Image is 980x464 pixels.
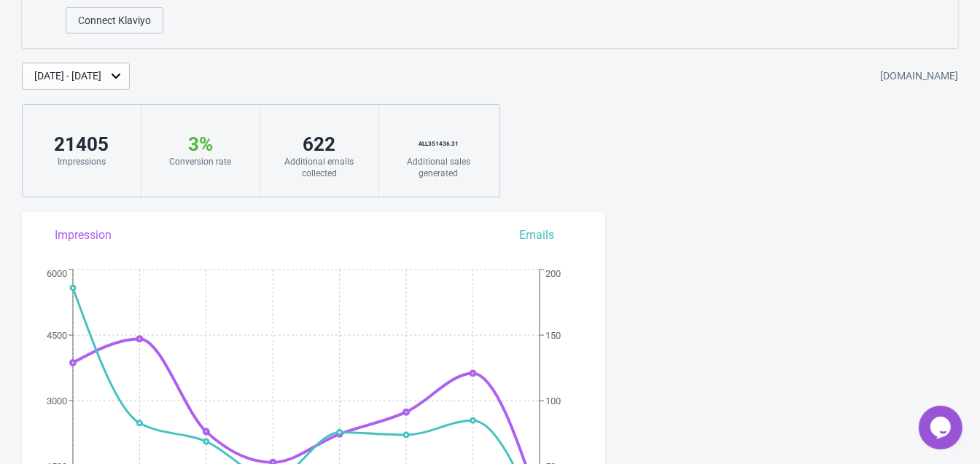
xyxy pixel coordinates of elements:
div: Additional sales generated [394,156,483,179]
span: Connect Klaviyo [78,15,151,26]
div: 622 [275,133,364,156]
tspan: 3000 [47,396,67,406]
div: [DOMAIN_NAME] [880,63,958,90]
div: [DATE] - [DATE] [34,68,101,84]
div: Additional emails collected [275,156,364,179]
button: Connect Klaviyo [66,7,163,34]
div: 21405 [37,133,126,156]
iframe: chat widget [919,406,965,449]
div: Conversion rate [156,156,245,168]
tspan: 150 [545,330,561,341]
tspan: 6000 [47,268,67,279]
tspan: 100 [545,396,561,406]
tspan: 4500 [47,330,67,341]
tspan: 200 [545,268,561,279]
div: 3 % [156,133,245,156]
div: Impressions [37,156,126,168]
div: ALL 351436.31 [394,133,483,156]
